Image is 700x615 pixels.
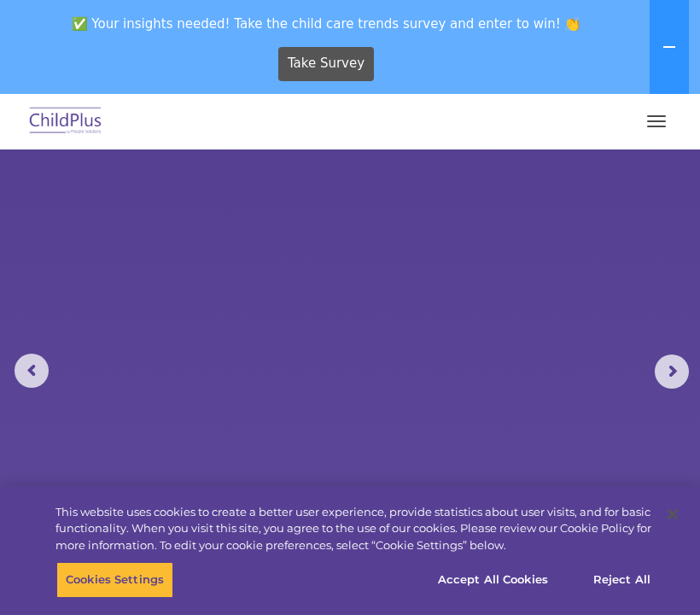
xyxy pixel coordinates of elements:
[569,562,675,598] button: Reject All
[429,562,557,598] button: Accept All Cookies
[288,49,365,79] span: Take Survey
[55,504,651,554] div: This website uses cookies to create a better user experience, provide statistics about user visit...
[26,102,106,142] img: ChildPlus by Procare Solutions
[654,495,691,533] button: Close
[56,562,173,598] button: Cookies Settings
[278,47,375,81] a: Take Survey
[7,7,646,40] span: ✅ Your insights needed! Take the child care trends survey and enter to win! 👏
